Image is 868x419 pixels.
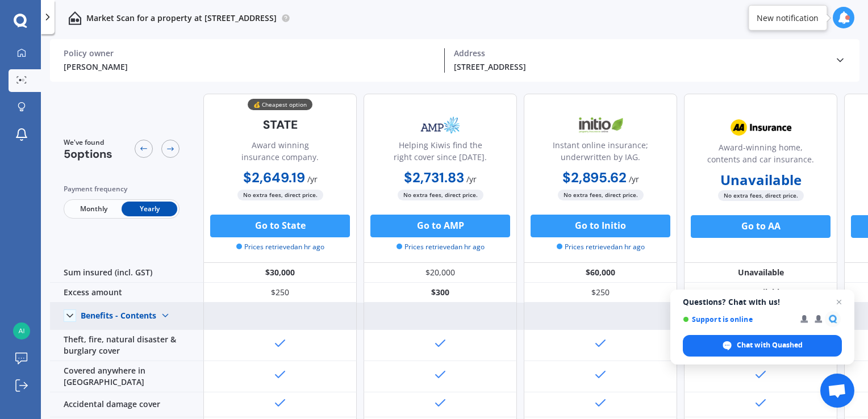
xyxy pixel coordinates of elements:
img: State-text-1.webp [243,111,318,138]
span: We've found [64,137,112,148]
span: Yearly [122,202,177,216]
span: / yr [629,174,639,185]
button: Go to Initio [531,215,670,237]
img: home-and-contents.b802091223b8502ef2dd.svg [68,11,82,25]
span: Prices retrieved an hr ago [236,242,324,252]
div: Excess amount [50,283,203,303]
span: Questions? Chat with us! [683,298,842,307]
span: No extra fees, direct price. [237,190,323,200]
div: Accidental damage cover [50,392,203,417]
span: Support is online [683,315,792,324]
div: $250 [524,283,677,303]
span: / yr [466,174,477,185]
span: No extra fees, direct price. [398,190,483,200]
div: $300 [364,283,517,303]
button: Go to State [210,215,350,237]
img: AA.webp [723,114,798,142]
div: [STREET_ADDRESS] [454,61,825,73]
div: Unavailable [684,283,837,303]
div: $20,000 [364,263,517,283]
span: / yr [307,174,318,185]
b: $2,895.62 [562,169,627,186]
span: 5 options [64,146,112,161]
div: Address [454,48,825,58]
b: $2,731.83 [404,169,464,186]
a: Open chat [820,374,854,408]
div: Theft, fire, natural disaster & burglary cover [50,330,203,361]
p: Market Scan for a property at [STREET_ADDRESS] [86,12,277,24]
div: Policy owner [64,48,435,58]
span: Chat with Quashed [683,335,842,357]
img: Initio.webp [563,111,638,140]
div: New notification [757,12,819,23]
div: Sum insured (incl. GST) [50,263,203,283]
div: Instant online insurance; underwritten by IAG. [533,139,667,167]
div: Helping Kiwis find the right cover since [DATE]. [373,139,507,167]
span: Monthly [66,202,122,216]
div: Award-winning home, contents and car insurance. [694,141,828,170]
div: Benefits - Contents [81,311,156,321]
img: 0bf582adef572ec20ab3e630fa9df473 [13,322,30,340]
div: $60,000 [524,263,677,283]
span: Prices retrieved an hr ago [397,242,485,252]
img: AMP.webp [403,111,478,140]
b: $2,649.19 [243,169,305,186]
span: No extra fees, direct price. [718,190,804,201]
img: Benefit content down [156,307,174,325]
div: Unavailable [684,263,837,283]
div: [PERSON_NAME] [64,61,435,73]
span: Chat with Quashed [737,340,803,350]
b: Unavailable [720,174,802,186]
span: Prices retrieved an hr ago [557,242,645,252]
div: Award winning insurance company. [213,139,347,167]
button: Go to AMP [370,215,510,237]
div: $30,000 [203,263,357,283]
button: Go to AA [691,215,831,238]
div: Covered anywhere in [GEOGRAPHIC_DATA] [50,361,203,392]
div: $250 [203,283,357,303]
span: No extra fees, direct price. [558,190,644,200]
div: Payment frequency [64,183,180,195]
div: 💰 Cheapest option [248,99,312,110]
